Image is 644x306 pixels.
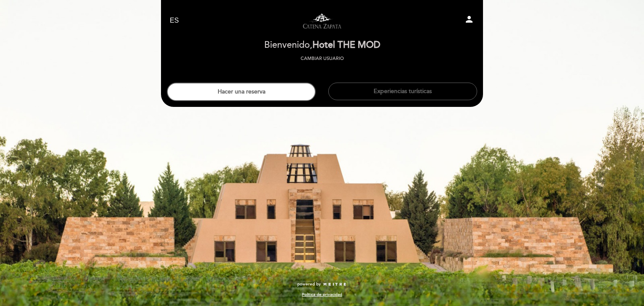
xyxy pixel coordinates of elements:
[297,281,321,287] span: powered by
[297,281,347,287] a: powered by
[464,14,474,24] i: person
[328,83,477,100] button: Experiencias turísticas
[312,39,380,51] span: Hotel THE MOD
[464,14,474,27] button: person
[298,55,346,62] button: Cambiar usuario
[270,9,374,32] a: Visitas y degustaciones en La Pirámide
[167,83,316,101] button: Hacer una reserva
[323,283,347,287] img: MEITRE
[302,292,342,298] a: Política de privacidad
[264,40,380,50] h2: Bienvenido,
